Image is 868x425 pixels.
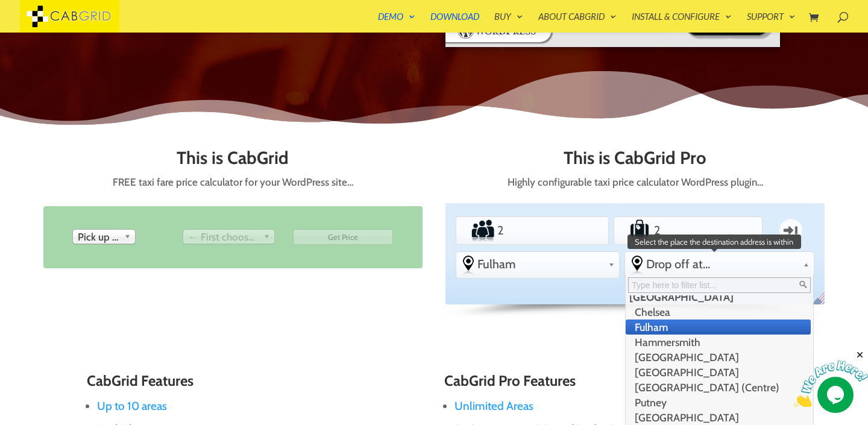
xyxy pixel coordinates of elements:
span: Drop off at... [646,257,798,271]
a: Download [430,12,479,33]
a: WordPress taxi booking plugin Intro Video [444,39,781,51]
input: Number of Passengers [495,218,570,242]
li: Fulham [626,320,811,335]
input: Get Price [293,229,394,245]
input: Type here to filter list... [628,277,811,293]
h2: This is CabGrid Pro [445,148,825,174]
p: Highly configurable taxi price calculator WordPress plugin… [445,174,825,191]
li: [GEOGRAPHIC_DATA] (Centre) [626,380,811,395]
label: One-way [769,213,813,248]
span: English [808,290,833,315]
a: Install & Configure [632,12,732,33]
span: Fulham [477,257,603,271]
p: FREE taxi fare price calculator for your WordPress site… [43,174,423,191]
div: Drop off [183,229,275,244]
li: Hammersmith [626,335,811,350]
iframe: chat widget [793,350,868,407]
li: [GEOGRAPHIC_DATA] [626,289,811,304]
a: About CabGrid [538,12,617,33]
a: CabGrid Taxi Plugin [20,8,119,21]
h3: CabGrid Features [87,373,424,395]
div: Select the place the destination address is within [625,252,814,276]
li: [GEOGRAPHIC_DATA] [626,410,811,425]
span: ← First choose pick up [188,230,259,244]
li: [GEOGRAPHIC_DATA] [626,365,811,380]
h3: CabGrid Pro Features [444,373,781,395]
div: Pick up [72,229,136,244]
h2: This is CabGrid [43,148,423,174]
div: Select the place the starting address falls within [456,252,619,276]
a: Unlimited Areas [454,399,533,413]
label: Number of Suitcases [615,218,652,242]
li: [GEOGRAPHIC_DATA] [626,350,811,365]
a: Up to 10 areas [97,399,167,413]
a: Demo [378,12,415,33]
a: Buy [494,12,523,33]
label: Number of Passengers [458,218,495,242]
li: Chelsea [626,304,811,320]
li: Putney [626,395,811,410]
span: Pick up from [78,230,119,244]
input: Number of Suitcases [652,218,724,242]
a: Support [747,12,796,33]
